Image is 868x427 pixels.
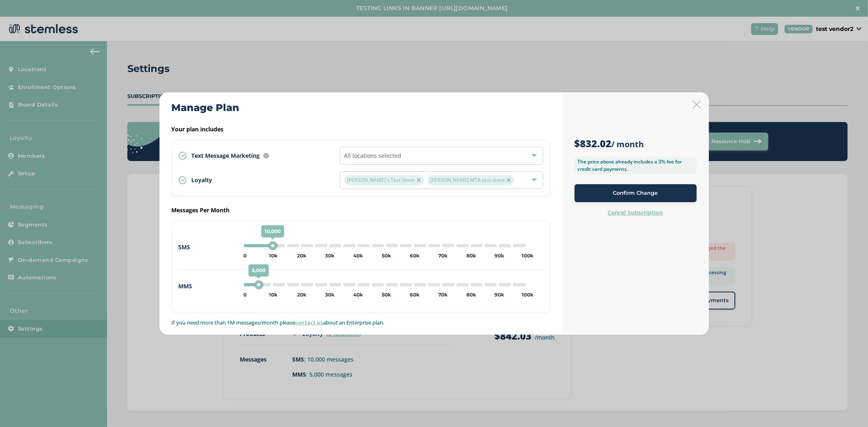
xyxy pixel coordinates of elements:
[575,157,697,174] label: The price above already includes a 3% fee for credit card payments.
[410,252,420,259] div: 60k
[192,176,212,184] p: Loyalty
[172,206,550,214] label: Messages Per Month
[244,252,247,259] div: 0
[507,178,511,182] img: icon-close-accent-8a337256.svg
[494,291,504,298] div: 90k
[269,291,278,298] div: 10k
[179,282,234,290] label: MMS
[244,291,247,298] div: 0
[382,291,391,298] div: 50k
[438,291,448,298] div: 70k
[192,153,260,159] span: Text Message Marketing
[263,153,269,159] img: icon-info-236977d2.svg
[179,243,234,251] label: SMS
[613,189,658,197] span: Confirm Change
[269,252,278,259] div: 10k
[325,291,335,298] div: 30k
[172,319,550,327] p: If you need more than 1M messages/month please about an Enterprise plan.
[522,252,533,259] div: 100k
[344,175,424,185] span: [PERSON_NAME]'s Test Store
[295,319,324,326] a: contact us
[172,125,550,133] label: Your plan includes
[261,225,284,237] span: 10,000
[466,291,476,298] div: 80k
[417,178,421,182] img: icon-close-accent-8a337256.svg
[382,252,391,259] div: 50k
[410,291,420,298] div: 60k
[608,209,663,217] label: Cancel Subscription
[494,252,504,259] div: 90k
[353,291,363,298] div: 40k
[522,291,533,298] div: 100k
[827,388,868,427] iframe: Chat Widget
[575,184,697,202] button: Confirm Change
[325,252,335,259] div: 30k
[344,152,402,159] span: All locations selected
[427,175,514,185] span: [PERSON_NAME] MTA test store
[297,252,306,259] div: 20k
[575,137,697,150] h3: / month
[466,252,476,259] div: 80k
[575,137,612,150] strong: $832.02
[248,264,269,277] span: 5,000
[438,252,448,259] div: 70k
[297,291,306,298] div: 20k
[353,252,363,259] div: 40k
[172,100,240,115] h2: Manage Plan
